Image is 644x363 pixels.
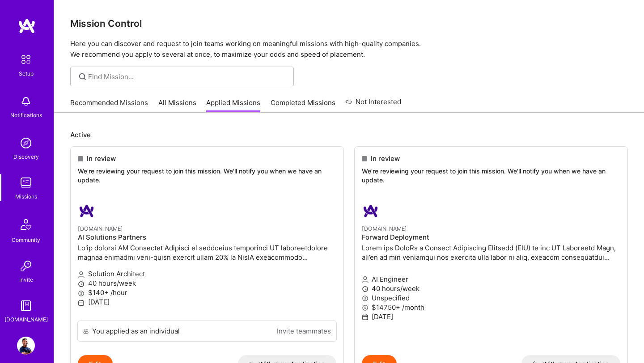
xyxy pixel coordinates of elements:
div: Discovery [13,152,39,161]
a: Completed Missions [271,98,335,113]
i: icon Applicant [78,271,85,278]
p: Lorem ips DoloRs a Consect Adipiscing Elitsedd (EIU) te inc UT Laboreetd Magn, ali’en ad min veni... [362,243,620,262]
img: A.Team company logo [362,202,380,220]
i: icon Calendar [78,300,85,306]
img: setup [17,50,35,69]
div: Notifications [10,110,42,120]
i: icon MoneyGray [78,290,85,297]
div: Setup [19,69,34,78]
div: Missions [15,192,37,201]
div: Invite [19,275,33,284]
p: Here you can discover and request to join teams working on meaningful missions with high-quality ... [70,38,628,60]
a: Not Interested [345,97,401,113]
p: AI Engineer [362,274,620,284]
a: User Avatar [15,337,37,355]
p: [DATE] [362,312,620,321]
p: Active [70,130,628,139]
span: In review [87,154,116,163]
img: bell [17,93,35,110]
i: icon MoneyGray [362,304,369,311]
p: Unspecified [362,293,620,303]
p: $140+ /hour [78,288,336,297]
a: Recommended Missions [70,98,148,113]
small: [DOMAIN_NAME] [78,225,123,232]
p: $14750+ /month [362,303,620,312]
img: A.Team company logo [78,202,96,220]
i: icon SearchGrey [77,72,88,82]
a: All Missions [158,98,196,113]
img: Community [15,214,37,235]
i: icon MoneyGray [362,295,369,302]
img: guide book [17,297,35,315]
p: Solution Architect [78,269,336,279]
p: 40 hours/week [78,279,336,288]
img: User Avatar [17,337,35,355]
h4: Forward Deployment [362,233,620,241]
i: icon Calendar [362,314,369,321]
input: Find Mission... [88,72,287,81]
p: Lo'ip dolorsi AM Consectet Adipisci el seddoeius temporinci UT laboreetdolore magnaa enimadmi ven... [78,243,336,262]
div: Community [12,235,40,245]
div: You applied as an individual [92,326,180,336]
p: [DATE] [78,297,336,307]
a: Invite teammates [277,326,331,336]
h3: Mission Control [70,18,628,29]
p: 40 hours/week [362,284,620,293]
i: icon Applicant [362,276,369,283]
i: icon Clock [362,286,369,292]
i: icon Clock [78,281,85,287]
span: In review [371,154,400,163]
a: A.Team company logo[DOMAIN_NAME]Forward DeploymentLorem ips DoloRs a Consect Adipiscing Elitsedd ... [355,195,627,355]
a: Applied Missions [206,98,260,113]
a: A.Team company logo[DOMAIN_NAME]AI Solutions PartnersLo'ip dolorsi AM Consectet Adipisci el seddo... [71,195,343,321]
img: Invite [17,257,35,275]
img: teamwork [17,174,35,192]
img: discovery [17,134,35,152]
div: [DOMAIN_NAME] [4,315,48,324]
img: logo [18,18,36,34]
h4: AI Solutions Partners [78,233,336,241]
small: [DOMAIN_NAME] [362,225,407,232]
p: We're reviewing your request to join this mission. We'll notify you when we have an update. [362,167,620,184]
p: We're reviewing your request to join this mission. We'll notify you when we have an update. [78,167,336,184]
